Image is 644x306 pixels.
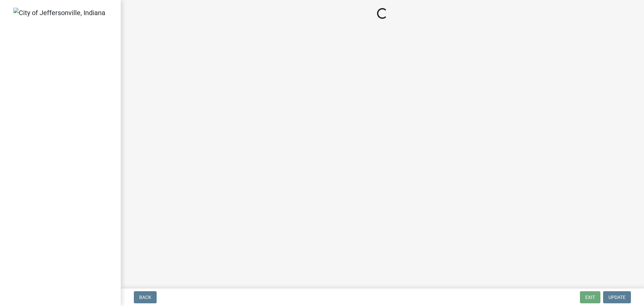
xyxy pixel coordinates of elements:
[608,295,626,300] span: Update
[603,291,631,303] button: Update
[139,295,151,300] span: Back
[580,291,600,303] button: Exit
[13,8,105,18] img: City of Jeffersonville, Indiana
[134,291,157,303] button: Back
